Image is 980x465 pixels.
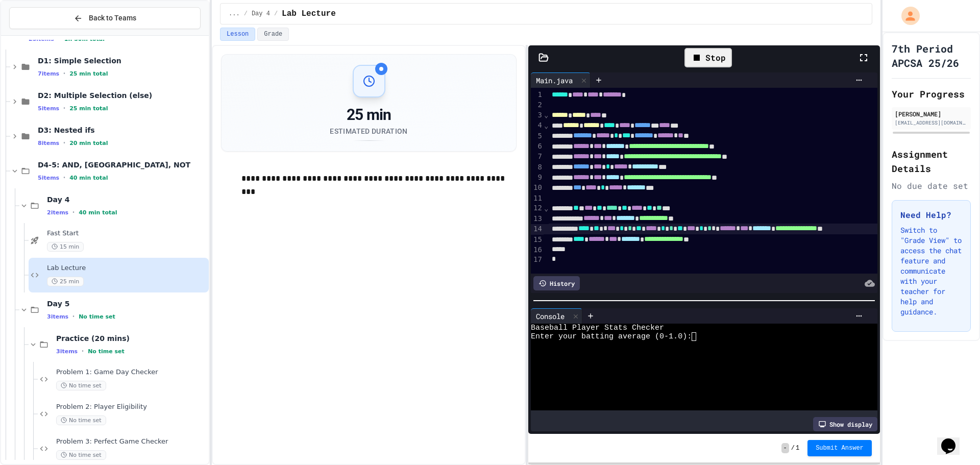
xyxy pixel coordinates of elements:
[244,10,248,18] span: /
[220,28,255,41] button: Lesson
[531,332,692,341] span: Enter your batting average (0-1.0):
[531,173,544,183] div: 9
[56,334,207,343] span: Practice (20 mins)
[895,109,968,118] div: [PERSON_NAME]
[531,311,570,322] div: Console
[63,139,65,147] span: •
[47,299,207,308] span: Day 5
[892,87,971,101] h2: Your Progress
[531,214,544,224] div: 13
[531,324,664,332] span: Baseball Player Stats Checker
[47,313,68,320] span: 3 items
[63,174,65,182] span: •
[47,209,68,216] span: 2 items
[796,444,799,452] span: 1
[544,121,549,130] span: Fold line
[531,120,544,131] div: 4
[531,90,544,100] div: 1
[72,312,75,321] span: •
[229,10,240,18] span: ...
[69,70,108,77] span: 25 min total
[47,264,207,273] span: Lab Lecture
[56,415,106,425] span: No time set
[56,381,106,390] span: No time set
[531,255,544,265] div: 17
[531,203,544,213] div: 12
[892,180,971,192] div: No due date set
[38,91,207,100] span: D2: Multiple Selection (else)
[531,152,544,162] div: 7
[282,8,336,20] span: Lab Lecture
[38,140,59,146] span: 8 items
[257,28,289,41] button: Grade
[38,175,59,181] span: 5 items
[531,162,544,173] div: 8
[56,450,106,460] span: No time set
[531,100,544,110] div: 2
[274,10,278,18] span: /
[891,4,922,28] div: My Account
[56,368,207,377] span: Problem 1: Game Day Checker
[900,209,962,221] h3: Need Help?
[544,111,549,119] span: Fold line
[895,119,968,127] div: [EMAIL_ADDRESS][DOMAIN_NAME]
[330,126,407,136] div: Estimated Duration
[531,235,544,245] div: 15
[56,348,78,355] span: 3 items
[813,417,877,431] div: Show display
[531,110,544,120] div: 3
[807,440,872,456] button: Submit Answer
[531,224,544,234] div: 14
[82,347,84,355] span: •
[531,183,544,193] div: 10
[781,443,789,453] span: -
[892,147,971,176] h2: Assignment Details
[791,444,795,452] span: /
[38,105,59,112] span: 5 items
[531,308,582,324] div: Console
[63,104,65,112] span: •
[89,13,136,23] span: Back to Teams
[47,277,84,286] span: 25 min
[252,10,270,18] span: Day 4
[38,70,59,77] span: 7 items
[892,41,971,70] h1: 7th Period APCSA 25/26
[531,72,591,88] div: Main.java
[9,7,201,29] button: Back to Teams
[47,242,84,252] span: 15 min
[38,56,207,65] span: D1: Simple Selection
[531,245,544,255] div: 16
[38,160,207,169] span: D4-5: AND, [GEOGRAPHIC_DATA], NOT
[330,106,407,124] div: 25 min
[533,276,580,290] div: History
[531,131,544,141] div: 5
[531,75,578,86] div: Main.java
[56,437,207,446] span: Problem 3: Perfect Game Checker
[531,193,544,204] div: 11
[900,225,962,317] p: Switch to "Grade View" to access the chat feature and communicate with your teacher for help and ...
[38,126,207,135] span: D3: Nested ifs
[72,208,75,216] span: •
[88,348,125,355] span: No time set
[816,444,864,452] span: Submit Answer
[684,48,732,67] div: Stop
[937,424,970,455] iframe: chat widget
[47,229,207,238] span: Fast Start
[531,141,544,152] div: 6
[69,105,108,112] span: 25 min total
[79,313,115,320] span: No time set
[544,204,549,212] span: Fold line
[69,175,108,181] span: 40 min total
[47,195,207,204] span: Day 4
[69,140,108,146] span: 20 min total
[79,209,117,216] span: 40 min total
[63,69,65,78] span: •
[56,403,207,411] span: Problem 2: Player Eligibility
